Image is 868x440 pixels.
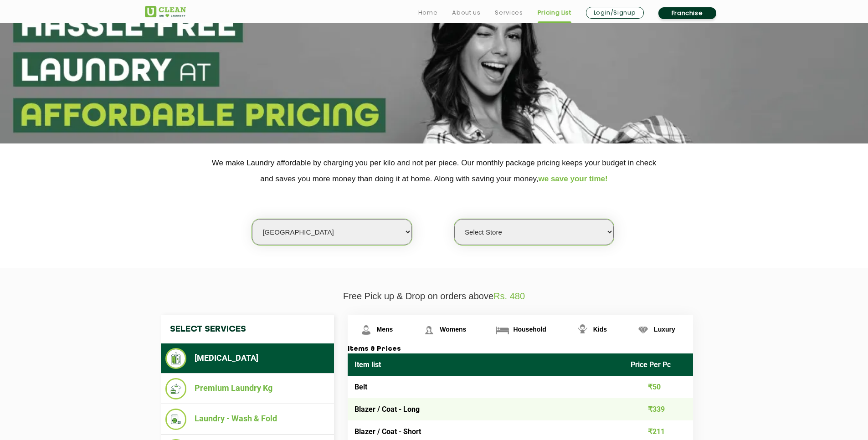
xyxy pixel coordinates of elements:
[493,291,525,301] span: Rs. 480
[165,348,329,369] li: [MEDICAL_DATA]
[538,7,571,18] a: Pricing List
[165,409,329,430] li: Laundry - Wash & Fold
[624,353,693,376] th: Price Per Pc
[654,326,675,333] span: Luxury
[348,376,624,398] td: Belt
[377,326,393,333] span: Mens
[145,6,186,17] img: UClean Laundry and Dry Cleaning
[495,7,523,18] a: Services
[624,376,693,398] td: ₹50
[348,345,693,353] h3: Items & Prices
[165,378,187,399] img: Premium Laundry Kg
[165,409,187,430] img: Laundry - Wash & Fold
[452,7,480,18] a: About us
[539,174,608,183] span: we save your time!
[624,398,693,420] td: ₹339
[358,322,374,338] img: Mens
[586,7,644,19] a: Login/Signup
[348,353,624,376] th: Item list
[635,322,651,338] img: Luxury
[494,322,510,338] img: Household
[165,378,329,399] li: Premium Laundry Kg
[165,348,187,369] img: Dry Cleaning
[593,326,607,333] span: Kids
[145,291,724,302] p: Free Pick up & Drop on orders above
[418,7,438,18] a: Home
[658,7,716,19] a: Franchise
[421,322,437,338] img: Womens
[440,326,466,333] span: Womens
[575,322,591,338] img: Kids
[161,315,334,343] h4: Select Services
[145,155,724,187] p: We make Laundry affordable by charging you per kilo and not per piece. Our monthly package pricin...
[513,326,546,333] span: Household
[348,398,624,420] td: Blazer / Coat - Long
